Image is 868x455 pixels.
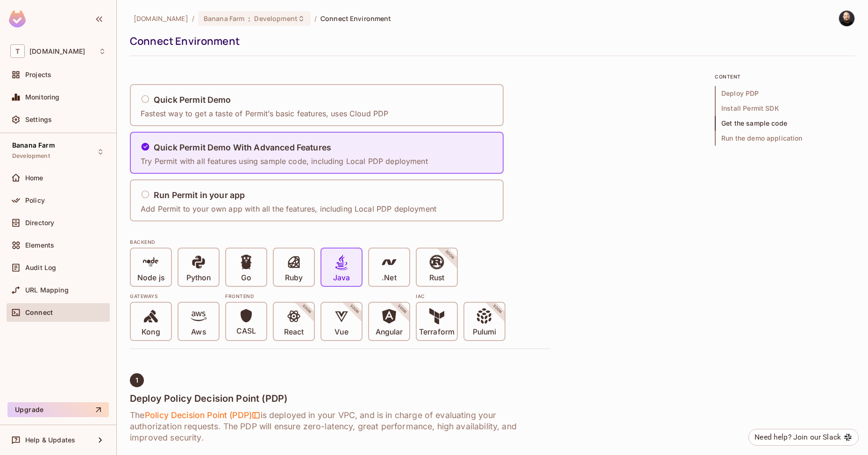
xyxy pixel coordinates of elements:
[25,309,53,316] span: Connect
[130,292,220,300] div: Gateways
[141,204,436,214] p: Add Permit to your own app with all the features, including Local PDP deployment
[715,86,855,101] span: Deploy PDP
[336,291,373,327] span: SOON
[715,101,855,116] span: Install Permit SDK
[25,71,51,78] span: Projects
[130,238,550,246] div: BACKEND
[154,191,245,200] h5: Run Permit in your app
[473,327,496,337] p: Pulumi
[376,327,403,337] p: Angular
[715,131,855,146] span: Run the demo application
[141,156,428,166] p: Try Permit with all features using sample code, including Local PDP deployment
[432,237,468,273] span: SOON
[416,292,505,300] div: IAC
[10,44,25,58] span: T
[314,14,317,23] li: /
[144,410,260,421] span: Policy Decision Point (PDP)
[419,327,455,337] p: Terraform
[715,116,855,131] span: Get the sample code
[384,291,420,327] span: SOON
[754,432,841,443] div: Need help? Join our Slack
[25,264,56,271] span: Audit Log
[382,273,396,283] p: .Net
[130,393,550,404] h4: Deploy Policy Decision Point (PDP)
[320,14,391,23] span: Connect Environment
[204,14,244,23] span: Banana Farm
[142,327,160,337] p: Kong
[429,273,444,283] p: Rust
[25,436,75,444] span: Help & Updates
[130,34,850,48] div: Connect Environment
[715,73,855,80] p: content
[137,273,164,283] p: Node js
[334,327,348,337] p: Vue
[135,377,138,384] span: 1
[25,219,54,227] span: Directory
[9,10,26,28] img: SReyMgAAAABJRU5ErkJggg==
[191,327,206,337] p: Aws
[839,11,854,26] img: Thomas kirk
[285,273,303,283] p: Ruby
[25,197,45,204] span: Policy
[333,273,350,283] p: Java
[25,116,52,123] span: Settings
[12,152,50,160] span: Development
[25,286,69,294] span: URL Mapping
[7,402,109,417] button: Upgrade
[241,273,251,283] p: Go
[154,143,331,152] h5: Quick Permit Demo With Advanced Features
[25,174,43,182] span: Home
[12,142,55,149] span: Banana Farm
[134,14,188,23] span: the active workspace
[236,327,256,336] p: CASL
[29,48,85,55] span: Workspace: tk-permit.io
[186,273,211,283] p: Python
[25,93,60,101] span: Monitoring
[248,15,251,22] span: :
[225,292,410,300] div: Frontend
[141,108,388,119] p: Fastest way to get a taste of Permit’s basic features, uses Cloud PDP
[25,242,54,249] span: Elements
[289,291,325,327] span: SOON
[130,410,550,443] h6: The is deployed in your VPC, and is in charge of evaluating your authorization requests. The PDP ...
[192,14,194,23] li: /
[254,14,297,23] span: Development
[284,327,304,337] p: React
[479,291,516,327] span: SOON
[154,95,231,105] h5: Quick Permit Demo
